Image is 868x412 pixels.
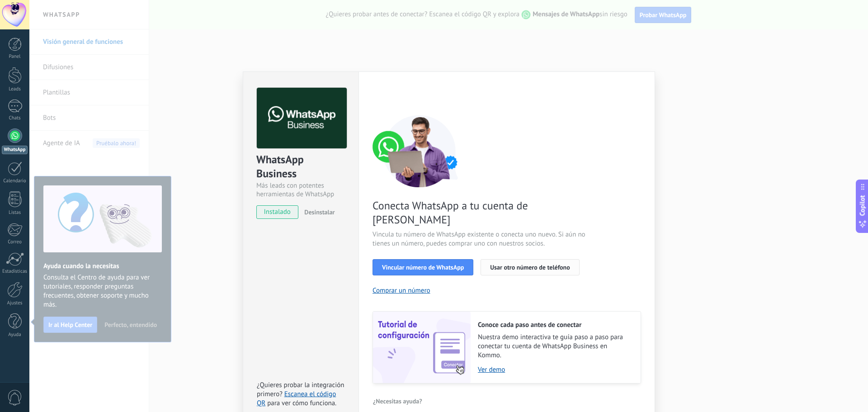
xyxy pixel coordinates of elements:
[257,205,298,219] span: instalado
[490,264,570,270] span: Usar otro número de teléfono
[373,286,430,295] button: Comprar un número
[2,115,28,121] div: Chats
[257,88,347,149] img: logo_main.png
[2,239,28,245] div: Correo
[373,230,588,248] span: Vincula tu número de WhatsApp existente o conecta uno nuevo. Si aún no tienes un número, puedes c...
[2,54,28,60] div: Panel
[373,259,473,275] button: Vincular número de WhatsApp
[373,115,467,187] img: connect number
[481,259,579,275] button: Usar otro número de teléfono
[373,199,588,227] span: Conecta WhatsApp a tu cuenta de [PERSON_NAME]
[256,152,345,181] div: WhatsApp Business
[858,195,867,216] span: Copilot
[373,394,423,408] button: ¿Necesitas ayuda?
[304,208,335,216] span: Desinstalar
[267,399,336,407] span: para ver cómo funciona.
[2,178,28,184] div: Calendario
[478,321,632,329] h2: Conoce cada paso antes de conectar
[2,146,28,154] div: WhatsApp
[2,332,28,338] div: Ayuda
[257,381,344,398] span: ¿Quieres probar la integración primero?
[478,365,632,374] a: Ver demo
[373,398,422,404] span: ¿Necesitas ayuda?
[2,210,28,216] div: Listas
[257,390,336,407] a: Escanea el código QR
[2,86,28,92] div: Leads
[256,181,345,199] div: Más leads con potentes herramientas de WhatsApp
[478,333,632,360] span: Nuestra demo interactiva te guía paso a paso para conectar tu cuenta de WhatsApp Business en Kommo.
[2,269,28,275] div: Estadísticas
[2,300,28,306] div: Ajustes
[382,264,464,270] span: Vincular número de WhatsApp
[301,205,335,219] button: Desinstalar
